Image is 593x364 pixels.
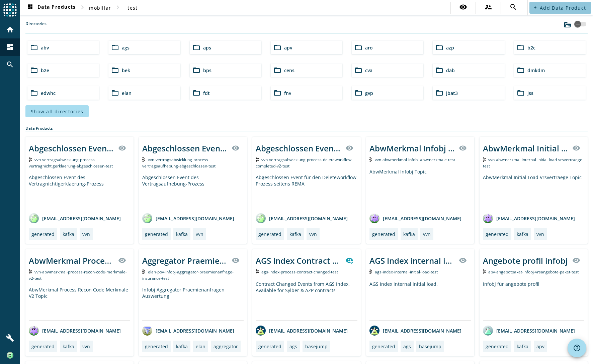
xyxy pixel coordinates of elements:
div: AbwMerkmal Initial Load Vrsvertraege Topic [483,174,584,208]
mat-icon: folder_open [192,89,200,97]
span: b2c [527,44,535,51]
img: spoud-logo.svg [3,3,17,17]
mat-icon: help_outline [573,344,581,352]
mat-icon: visibility [232,256,240,264]
img: avatar [29,213,39,223]
div: [EMAIL_ADDRESS][DOMAIN_NAME] [29,213,121,223]
span: Kafka Topic: vvn-abwmerkmal-infobj-abwmerkmale-test [375,157,455,162]
div: kafka [517,231,528,237]
span: Kafka Topic: elan-pov-infobj-aggregator-praemienanfrage-insurance-test [142,269,234,281]
mat-icon: visibility [118,144,126,152]
button: Data Products [23,2,78,14]
span: Kafka Topic: vvn-abwmerkmal-process-recon-code-merkmale-v2-test [29,269,127,281]
mat-icon: folder_open [30,43,38,51]
div: [EMAIL_ADDRESS][DOMAIN_NAME] [483,326,575,336]
img: Kafka Topic: vvn-abwmerkmal-internal-initial-load-vrsvertraege-test [483,157,486,162]
div: Infobj für angebote profil [483,281,584,320]
span: b2e [41,67,49,74]
mat-icon: dashboard [26,4,34,12]
mat-icon: add [533,6,537,9]
mat-icon: chevron_right [114,3,122,11]
mat-icon: folder_open [354,43,362,51]
img: Kafka Topic: apv-angebotpaket-infobj-vrsangebote-paket-test [483,269,486,274]
div: AGS Index internal initial load [369,255,455,266]
mat-icon: folder_open [435,43,443,51]
span: aps [203,44,211,51]
mat-icon: visibility [118,256,126,264]
div: AbwMerkmal Infobj Topic [369,168,471,208]
div: generated [31,231,55,237]
div: [EMAIL_ADDRESS][DOMAIN_NAME] [369,326,461,336]
span: Kafka Topic: apv-angebotpaket-infobj-vrsangebote-paket-test [488,269,579,275]
mat-icon: visibility [459,3,467,11]
div: [EMAIL_ADDRESS][DOMAIN_NAME] [256,213,348,223]
mat-icon: folder_open [192,43,200,51]
img: avatar [483,213,493,223]
div: vvn [82,231,90,237]
mat-icon: folder_open [111,89,119,97]
div: AGS Index internal initial load. [369,281,471,320]
mat-icon: visibility [572,256,580,264]
div: Abgeschlossen Event des Vertragsaufhebung-Prozess [142,143,228,154]
div: ags [403,343,411,350]
div: ags [289,343,297,350]
div: kafka [289,231,301,237]
div: Data Products [25,125,588,131]
div: AbwMerkmal Process Recon Code Merkmale V2 Topic [29,255,114,266]
img: avatar [483,326,493,336]
mat-icon: visibility [572,144,580,152]
div: Abgeschlossen Event des Vertragnichtigerklaerung-Prozess [29,143,114,154]
mat-icon: folder_open [111,66,119,74]
span: cens [284,67,294,74]
span: fdt [203,90,210,96]
div: apv [536,343,544,350]
img: avatar [369,213,379,223]
div: Abgeschlossen Event für den Deleteworkflow Prozess seitens REMA [256,143,341,154]
mat-icon: folder_open [517,43,525,51]
mat-icon: folder_open [517,89,525,97]
span: ags [122,44,130,51]
div: kafka [517,343,528,350]
span: edwhc [41,90,56,96]
mat-icon: folder_open [192,66,200,74]
span: gvp [365,90,373,96]
mat-icon: home [6,26,14,34]
img: Kafka Topic: vvn-vertragsabwicklung-process-vertragsaufhebung-abgeschlossen-test [142,157,145,162]
span: mobiliar [89,5,111,11]
div: aggregator [214,343,238,350]
div: vvn [423,231,431,237]
div: [EMAIL_ADDRESS][DOMAIN_NAME] [369,213,461,223]
img: Kafka Topic: ags-index-process-contract-changed-test [256,269,259,274]
div: [EMAIL_ADDRESS][DOMAIN_NAME] [483,213,575,223]
img: Kafka Topic: ags-index-internal-initial-load-test [369,269,372,274]
span: dab [446,67,455,74]
button: mobiliar [86,2,114,14]
div: kafka [176,343,188,350]
div: [EMAIL_ADDRESS][DOMAIN_NAME] [142,213,234,223]
div: AGS Index Contract Changed Event [256,255,341,266]
span: cva [365,67,372,74]
div: generated [258,231,281,237]
span: elan [122,90,132,96]
img: avatar [142,326,152,336]
mat-icon: visibility [345,144,353,152]
span: jss [527,90,533,96]
span: jbat3 [446,90,458,96]
span: Kafka Topic: ags-index-internal-initial-load-test [375,269,438,275]
img: Kafka Topic: vvn-abwmerkmal-infobj-abwmerkmale-test [369,157,372,162]
div: AbwMerkmal Process Recon Code Merkmale V2 Topic [29,286,130,320]
div: kafka [63,343,74,350]
span: fnv [284,90,291,96]
span: Kafka Topic: ags-index-process-contract-changed-test [261,269,338,275]
span: Show all directories [31,108,83,115]
mat-icon: folder_open [273,43,281,51]
span: Kafka Topic: vvn-vertragsabwicklung-process-deleteworkflow-completed-v2-test [256,157,353,169]
span: Kafka Topic: vvn-abwmerkmal-internal-initial-load-vrsvertraege-test [483,157,584,169]
img: Kafka Topic: vvn-vertragsabwicklung-process-deleteworkflow-completed-v2-test [256,157,259,162]
mat-icon: visibility [459,256,467,264]
button: Show all directories [25,105,89,117]
span: apv [284,44,292,51]
div: [EMAIL_ADDRESS][DOMAIN_NAME] [29,326,121,336]
div: vvn [309,231,317,237]
div: Contract Changed Events from AGS Index. Available for Sylber & AZP contracts [256,281,357,320]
